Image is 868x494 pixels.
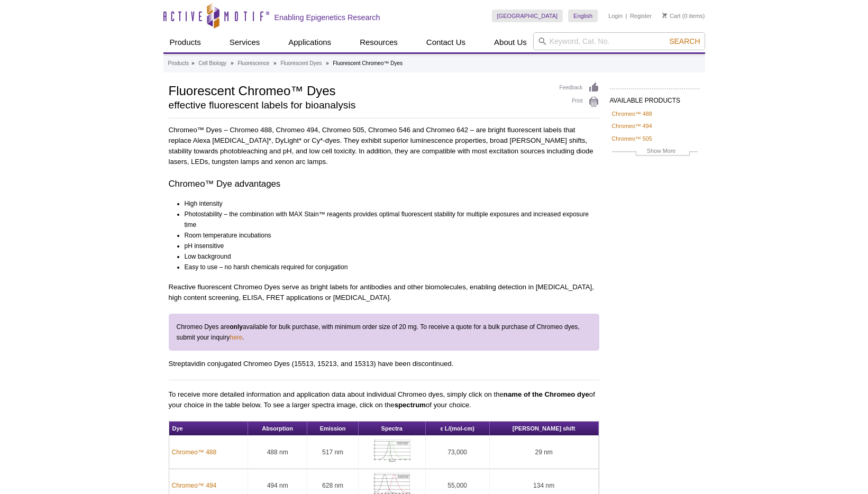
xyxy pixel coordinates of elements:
[169,422,249,436] th: Dye
[492,10,563,22] a: [GEOGRAPHIC_DATA]
[630,12,652,20] a: Register
[353,32,404,52] a: Resources
[533,32,705,50] input: Keyword, Cat. No.
[163,32,207,52] a: Products
[307,436,359,469] td: 517 nm
[185,241,590,251] li: pH insensitive
[169,282,599,303] p: Reactive fluorescent Chromeo Dyes serve as bright labels for antibodies and other biomolecules, e...
[169,125,599,167] p: Chromeo™ Dyes – Chromeo 488, Chromeo 494, Chromeo 505, Chromeo 546 and Chromeo 642 – are bright f...
[610,88,700,107] h2: AVAILABLE PRODUCTS
[280,59,322,68] a: Fluorescent Dyes
[223,32,267,52] a: Services
[275,13,380,22] h2: Enabling Epigenetics Research
[560,96,599,108] a: Print
[230,332,242,343] a: here
[612,146,698,158] a: Show More
[230,323,243,331] strong: only
[169,314,599,351] div: Chromeo Dyes are available for bulk purchase, with minimum order size of 20 mg. To receive a quot...
[185,230,590,241] li: Room temperature incubations
[282,32,337,52] a: Applications
[326,60,329,66] li: »
[608,12,623,20] a: Login
[169,359,599,369] p: Streptavidin conjugated Chromeo Dyes (15513, 15213, and 15313) have been discontinued.
[568,10,598,22] a: English
[504,390,589,398] strong: name of the Chromeo dye
[426,436,490,469] td: 73,000
[490,436,599,469] td: 29 nm
[169,178,599,190] h3: Chromeo™ Dye advantages
[490,422,599,436] th: [PERSON_NAME] shift
[612,109,652,118] a: Chromeo™ 488
[612,134,652,143] a: Chromeo™ 505
[612,121,652,131] a: Chromeo™ 494
[333,60,403,66] li: Fluorescent Chromeo™ Dyes
[420,32,472,52] a: Contact Us
[198,59,226,68] a: Cell Biology
[169,82,549,98] h1: Fluorescent Chromeo™ Dyes
[488,32,533,52] a: About Us
[395,401,426,409] strong: spectrum
[168,59,189,68] a: Products
[426,422,490,436] th: ε L/(mol-cm)
[248,436,307,469] td: 488 nm
[273,60,277,66] li: »
[373,440,410,462] img: Click to see the Chromeo™ 488 Fluorescent Dye Spectra
[191,60,195,66] li: »
[626,10,627,22] li: |
[662,12,681,20] a: Cart
[169,100,549,110] h2: effective fluorescent labels for bioanalysis
[185,209,590,230] li: Photostability – the combination with MAX Stain™ reagents provides optimal fluorescent stability ...
[231,60,234,66] li: »
[172,480,217,491] a: Chromeo™ 494
[669,37,700,45] span: Search
[307,422,359,436] th: Emission
[169,389,599,410] p: To receive more detailed information and application data about individual Chromeo dyes, simply c...
[666,36,703,46] button: Search
[248,422,307,436] th: Absorption
[185,251,590,262] li: Low background
[359,422,426,436] th: Spectra
[185,198,590,209] li: High intensity
[662,10,705,22] li: (0 items)
[560,82,599,94] a: Feedback
[237,59,269,68] a: Fluorescence
[172,447,217,458] a: Chromeo™ 488
[662,13,667,18] img: Your Cart
[185,262,590,272] li: Easy to use – no harsh chemicals required for conjugation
